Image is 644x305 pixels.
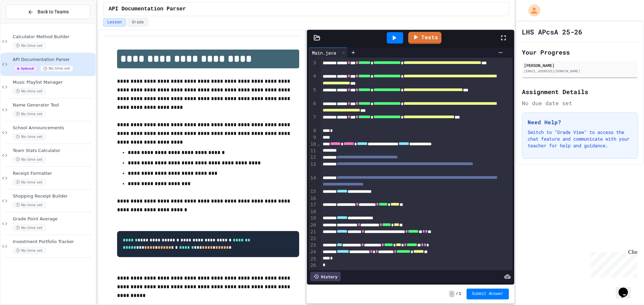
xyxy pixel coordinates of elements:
[459,291,461,297] span: 1
[309,215,317,222] div: 19
[317,141,320,147] span: Fold line
[13,57,94,63] span: API Documentation Parser
[13,111,46,117] span: No time set
[309,209,317,215] div: 18
[13,148,94,154] span: Team Stats Calculator
[309,73,317,87] div: 4
[309,222,317,229] div: 20
[528,118,632,126] h3: Need Help?
[13,88,46,94] span: No time set
[309,114,317,128] div: 7
[309,141,317,148] div: 10
[13,202,46,208] span: No time set
[524,62,636,68] div: [PERSON_NAME]
[528,129,632,149] p: Switch to "Grade View" to access the chat feature and communicate with your teacher for help and ...
[309,249,317,255] div: 24
[472,291,503,297] span: Submit Answer
[309,188,317,195] div: 15
[317,53,320,59] span: Fold line
[127,18,148,27] button: Grade
[522,48,638,57] h2: Your Progress
[13,43,46,49] span: No time set
[467,289,509,299] button: Submit Answer
[309,256,317,262] div: 25
[13,179,46,185] span: No time set
[13,156,46,163] span: No time set
[13,125,94,131] span: School Announcements
[13,65,38,72] span: Optional
[449,291,454,297] span: -
[13,247,46,254] span: No time set
[109,5,186,13] span: API Documentation Parser
[309,235,317,242] div: 22
[40,65,73,72] span: No time set
[309,87,317,100] div: 5
[310,272,341,281] div: History
[309,202,317,208] div: 17
[3,3,46,43] div: Chat with us now!Close
[456,291,458,297] span: /
[13,216,94,222] span: Grade Point Average
[309,148,317,154] div: 11
[13,225,46,231] span: No time set
[309,48,348,58] div: Main.java
[309,60,317,73] div: 3
[13,239,94,245] span: Investment Portfolio Tracker
[522,99,638,107] div: No due date set
[524,69,636,74] div: [EMAIL_ADDRESS][DOMAIN_NAME]
[309,195,317,202] div: 16
[588,249,637,278] iframe: chat widget
[522,27,582,36] h1: LHS APcsA 25-26
[309,175,317,188] div: 14
[309,161,317,175] div: 13
[13,102,94,108] span: Name Generator Tool
[309,49,339,56] div: Main.java
[13,194,94,199] span: Shopping Receipt Builder
[309,100,317,114] div: 6
[522,87,638,96] h2: Assignment Details
[13,34,94,40] span: Calculator Method Builder
[309,229,317,235] div: 21
[103,18,126,27] button: Lesson
[521,3,542,18] div: My Account
[309,242,317,249] div: 23
[38,8,69,15] span: Back to Teams
[13,171,94,176] span: Receipt Formatter
[6,5,90,19] button: Back to Teams
[309,154,317,161] div: 12
[13,80,94,85] span: Music Playlist Manager
[309,134,317,141] div: 9
[309,128,317,134] div: 8
[616,278,637,298] iframe: chat widget
[309,262,317,269] div: 26
[408,32,441,44] a: Tests
[13,134,46,140] span: No time set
